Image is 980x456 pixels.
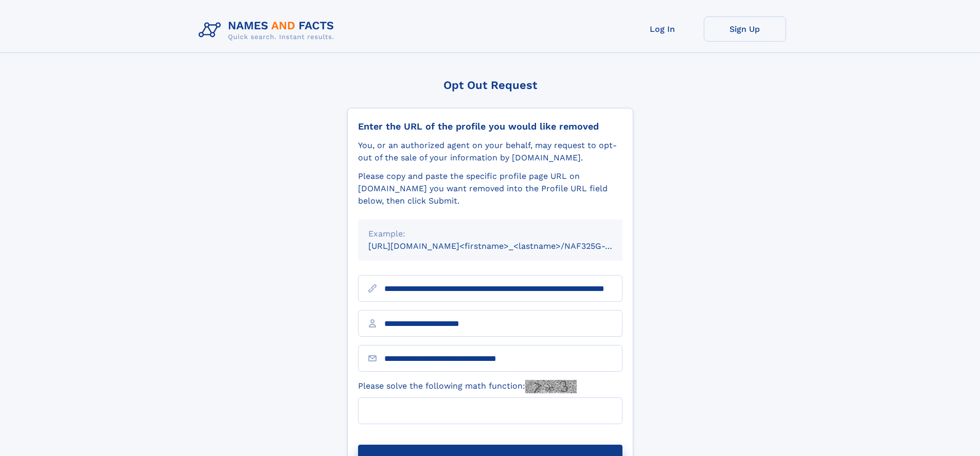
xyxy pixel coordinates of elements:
label: Please solve the following math function: [358,380,577,393]
div: Opt Out Request [347,79,633,92]
div: Enter the URL of the profile you would like removed [358,121,622,132]
div: You, or an authorized agent on your behalf, may request to opt-out of the sale of your informatio... [358,139,622,164]
div: Please copy and paste the specific profile page URL on [DOMAIN_NAME] you want removed into the Pr... [358,170,622,207]
a: Log In [621,16,704,42]
img: Logo Names and Facts [194,16,343,44]
a: Sign Up [704,16,786,42]
div: Example: [368,228,612,240]
small: [URL][DOMAIN_NAME]<firstname>_<lastname>/NAF325G-xxxxxxxx [368,241,642,251]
